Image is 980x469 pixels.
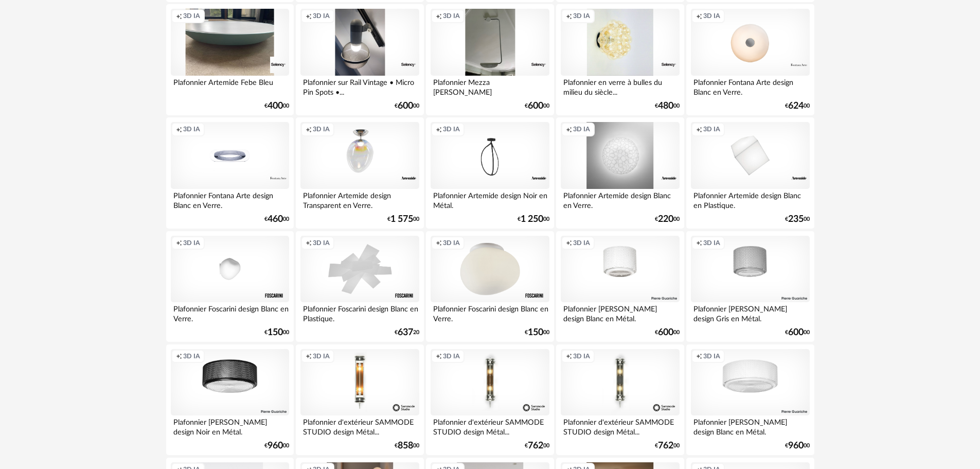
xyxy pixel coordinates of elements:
span: 600 [658,329,673,336]
div: € 00 [525,102,549,110]
div: Plafonnier d'extérieur SAMMODE STUDIO design Métal... [561,415,679,436]
div: € 00 [264,442,289,449]
span: 3D IA [703,12,720,20]
div: Plafonnier Artemide design Blanc en Verre. [561,189,679,210]
div: Plafonnier Artemide design Blanc en Plastique. [691,189,809,210]
div: € 00 [525,329,549,336]
span: 3D IA [183,352,200,360]
span: 3D IA [443,352,460,360]
span: Creation icon [436,352,442,360]
div: € 00 [518,216,549,223]
div: € 00 [525,442,549,449]
a: Creation icon 3D IA Plafonnier Fontana Arte design Blanc en Verre. €46000 [166,117,294,229]
span: 3D IA [183,239,200,247]
span: 637 [398,329,413,336]
div: Plafonnier Artemide Febe Bleu [171,76,289,96]
span: 3D IA [443,125,460,133]
a: Creation icon 3D IA Plafonnier Artemide Febe Bleu €40000 [166,4,294,115]
a: Creation icon 3D IA Plafonnier Artemide design Noir en Métal. €1 25000 [426,117,554,229]
div: Plafonnier Artemide design Transparent en Verre. [300,189,419,210]
span: Creation icon [176,125,182,133]
div: € 00 [655,329,680,336]
span: 3D IA [443,12,460,20]
span: Creation icon [436,239,442,247]
a: Creation icon 3D IA Plafonnier [PERSON_NAME] design Noir en Métal. €96000 [166,344,294,456]
span: 762 [528,442,543,449]
span: Creation icon [696,125,702,133]
div: € 00 [264,102,289,110]
div: Plafonnier [PERSON_NAME] design Noir en Métal. [171,415,289,436]
span: 3D IA [573,12,590,20]
div: Plafonnier [PERSON_NAME] design Blanc en Métal. [561,302,679,323]
span: 3D IA [573,125,590,133]
a: Creation icon 3D IA Plafonnier Artemide design Blanc en Plastique. €23500 [686,117,814,229]
span: Creation icon [176,239,182,247]
div: Plafonnier Mezza [PERSON_NAME] [431,76,549,96]
span: Creation icon [566,125,572,133]
span: 762 [658,442,673,449]
div: Plafonnier Fontana Arte design Blanc en Verre. [691,76,809,96]
span: 3D IA [183,12,200,20]
div: € 00 [785,102,810,110]
div: Plafonnier sur Rail Vintage • Micro Pin Spots •... [300,76,419,96]
div: € 00 [655,216,680,223]
a: Creation icon 3D IA Plafonnier Fontana Arte design Blanc en Verre. €62400 [686,4,814,115]
div: € 00 [395,102,419,110]
a: Creation icon 3D IA Plafonnier [PERSON_NAME] design Blanc en Métal. €60000 [556,231,684,342]
span: Creation icon [176,12,182,20]
span: 600 [788,329,804,336]
span: 3D IA [573,352,590,360]
a: Creation icon 3D IA Plafonnier [PERSON_NAME] design Blanc en Métal. €96000 [686,344,814,456]
a: Creation icon 3D IA Plafonnier sur Rail Vintage • Micro Pin Spots •... €60000 [296,4,423,115]
div: Plafonnier Foscarini design Blanc en Verre. [431,302,549,323]
span: Creation icon [696,12,702,20]
span: 3D IA [703,352,720,360]
span: Creation icon [566,352,572,360]
span: 3D IA [313,352,330,360]
div: € 00 [785,216,810,223]
div: € 00 [655,442,680,449]
span: 1 250 [521,216,543,223]
span: 858 [398,442,413,449]
a: Creation icon 3D IA Plafonnier d'extérieur SAMMODE STUDIO design Métal... €76200 [556,344,684,456]
a: Creation icon 3D IA Plafonnier Mezza [PERSON_NAME] €60000 [426,4,554,115]
span: Creation icon [306,352,312,360]
span: 460 [268,216,283,223]
a: Creation icon 3D IA Plafonnier Foscarini design Blanc en Verre. €15000 [166,231,294,342]
span: Creation icon [696,239,702,247]
span: 3D IA [443,239,460,247]
a: Creation icon 3D IA Plafonnier d'extérieur SAMMODE STUDIO design Métal... €76200 [426,344,554,456]
div: Plafonnier Foscarini design Blanc en Plastique. [300,302,419,323]
span: Creation icon [696,352,702,360]
span: Creation icon [306,239,312,247]
div: Plafonnier en verre à bulles du milieu du siècle... [561,76,679,96]
span: 600 [398,102,413,110]
span: 3D IA [703,239,720,247]
div: Plafonnier [PERSON_NAME] design Gris en Métal. [691,302,809,323]
div: Plafonnier Artemide design Noir en Métal. [431,189,549,210]
span: 150 [528,329,543,336]
span: Creation icon [566,12,572,20]
span: 3D IA [313,239,330,247]
div: € 00 [264,329,289,336]
span: 3D IA [183,125,200,133]
div: Plafonnier d'extérieur SAMMODE STUDIO design Métal... [300,415,419,436]
span: Creation icon [436,125,442,133]
span: 624 [788,102,804,110]
span: 400 [268,102,283,110]
a: Creation icon 3D IA Plafonnier Artemide design Blanc en Verre. €22000 [556,117,684,229]
span: 235 [788,216,804,223]
a: Creation icon 3D IA Plafonnier Artemide design Transparent en Verre. €1 57500 [296,117,423,229]
div: Plafonnier Fontana Arte design Blanc en Verre. [171,189,289,210]
div: € 00 [785,329,810,336]
div: € 00 [655,102,680,110]
span: 1 575 [390,216,413,223]
div: Plafonnier [PERSON_NAME] design Blanc en Métal. [691,415,809,436]
span: 3D IA [573,239,590,247]
div: Plafonnier d'extérieur SAMMODE STUDIO design Métal... [431,415,549,436]
span: Creation icon [306,12,312,20]
span: 3D IA [313,12,330,20]
span: 960 [788,442,804,449]
a: Creation icon 3D IA Plafonnier [PERSON_NAME] design Gris en Métal. €60000 [686,231,814,342]
div: € 00 [785,442,810,449]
